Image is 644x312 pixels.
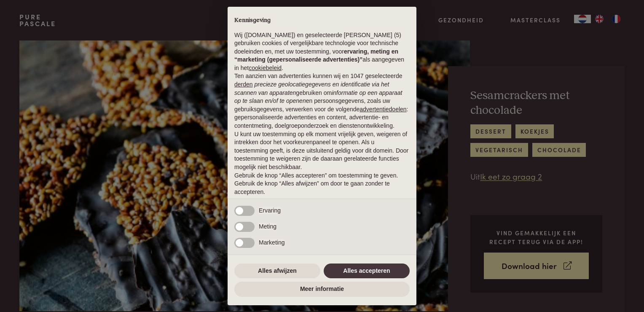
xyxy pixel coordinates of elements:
[234,81,253,89] button: derden
[234,89,402,105] em: informatie op een apparaat op te slaan en/of te openen
[234,282,410,297] button: Meer informatie
[234,17,410,24] h2: Kennisgeving
[234,130,410,172] p: U kunt uw toestemming op elk moment vrijelijk geven, weigeren of intrekken door het voorkeurenpan...
[249,65,282,71] a: cookiebeleid
[234,172,410,196] p: Gebruik de knop “Alles accepteren” om toestemming te geven. Gebruik de knop “Alles afwijzen” om d...
[259,223,276,230] span: Meting
[360,105,406,114] button: advertentiedoelen
[234,264,320,279] button: Alles afwijzen
[234,81,389,96] em: precieze geolocatiegegevens en identificatie via het scannen van apparaten
[234,72,410,130] p: Ten aanzien van advertenties kunnen wij en 1047 geselecteerde gebruiken om en persoonsgegevens, z...
[259,207,281,214] span: Ervaring
[324,264,410,279] button: Alles accepteren
[259,239,284,246] span: Marketing
[234,31,410,73] p: Wij ([DOMAIN_NAME]) en geselecteerde [PERSON_NAME] (5) gebruiken cookies of vergelijkbare technol...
